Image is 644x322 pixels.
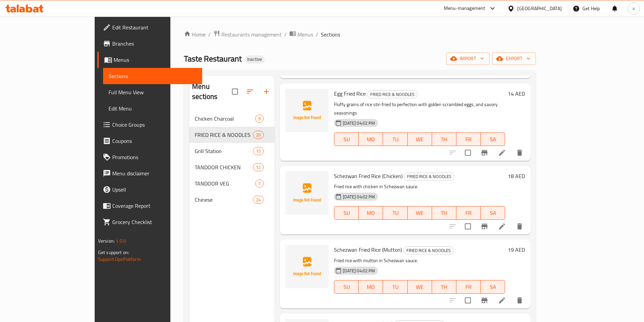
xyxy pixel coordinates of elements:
div: Chicken Charcoal [195,115,255,123]
button: WE [408,206,432,220]
span: SU [337,134,356,144]
span: 7 [256,180,263,187]
div: FRIED RICE & NOODLES [195,131,253,139]
div: items [253,131,264,139]
span: Select all sections [228,84,242,99]
span: TH [435,282,454,292]
button: Branch-specific-item [476,218,493,234]
button: MO [359,206,383,220]
div: Inactive [244,55,265,64]
span: Coupons [112,137,197,145]
span: Upsell [112,185,197,194]
button: FR [456,132,481,146]
div: Chicken Charcoal9 [189,110,275,127]
button: delete [511,218,528,234]
span: Grocery Checklist [112,218,197,226]
p: Fluffy grains of rice stir-fried to perfection with golden scrambled eggs, and savory seasonings [334,100,505,117]
span: WE [410,282,429,292]
a: Menus [289,30,313,39]
button: SA [481,132,505,146]
span: Choice Groups [112,121,197,129]
span: TU [386,208,405,218]
a: Menu disclaimer [97,165,202,181]
div: TANDOOR CHICKEN12 [189,159,275,175]
span: Menus [114,56,197,64]
h6: 18 AED [508,171,525,181]
span: Select to update [461,293,475,307]
span: Menus [297,30,313,39]
span: Branches [112,40,197,48]
span: 1.0.0 [116,237,126,245]
span: FR [459,134,478,144]
div: Grill Station [195,147,253,155]
button: FR [456,206,481,220]
span: Sort sections [242,83,258,100]
a: Edit menu item [498,149,506,157]
a: Promotions [97,149,202,165]
span: Schezwan Fried Rice (Chicken) [334,171,403,181]
button: TH [432,132,456,146]
a: Support.OpsPlatform [98,255,141,264]
button: SU [334,132,359,146]
button: SA [481,280,505,294]
span: MO [361,134,380,144]
button: import [446,52,490,65]
img: Schezwan Fried Rice (Mutton) [285,245,329,288]
div: [GEOGRAPHIC_DATA] [517,5,562,12]
button: SU [334,280,359,294]
div: items [253,147,264,155]
img: Egg Fried Rice [285,89,329,132]
a: Menus [97,52,202,68]
span: Restaurants management [221,30,282,39]
div: Chinese24 [189,192,275,208]
span: SU [337,208,356,218]
div: TANDOOR VEG [195,179,255,188]
span: Sections [321,30,340,39]
a: Edit Restaurant [97,19,202,35]
span: MO [361,208,380,218]
button: TU [383,206,407,220]
button: WE [408,132,432,146]
div: Menu-management [444,4,485,13]
span: Promotions [112,153,197,161]
a: Edit menu item [498,296,506,304]
span: Edit Menu [109,104,197,113]
span: FRIED RICE & NOODLES [404,247,453,254]
h6: 14 AED [508,89,525,98]
span: n [633,5,635,12]
div: items [253,163,264,171]
a: Grocery Checklist [97,214,202,230]
span: Get support on: [98,248,129,257]
div: TANDOOR CHICKEN [195,163,253,171]
a: Upsell [97,181,202,198]
button: export [492,52,536,65]
img: Schezwan Fried Rice (Chicken) [285,171,329,215]
button: TH [432,206,456,220]
span: FRIED RICE & NOODLES [404,173,454,180]
button: MO [359,132,383,146]
button: Branch-specific-item [476,145,493,161]
span: WE [410,208,429,218]
span: SA [483,208,502,218]
span: 12 [253,164,263,171]
button: Add section [258,83,275,100]
span: TH [435,134,454,144]
a: Coupons [97,133,202,149]
a: Edit menu item [498,222,506,230]
button: FR [456,280,481,294]
span: 15 [253,148,263,154]
span: 24 [253,197,263,203]
span: FRIED RICE & NOODLES [367,91,417,98]
span: 20 [253,132,263,138]
nav: Menu sections [189,108,275,210]
a: Sections [103,68,202,84]
div: FRIED RICE & NOODLES20 [189,127,275,143]
span: [DATE] 04:02 PM [340,268,378,274]
li: / [316,30,318,39]
button: delete [511,292,528,308]
div: items [253,196,264,204]
nav: breadcrumb [184,30,536,39]
li: / [208,30,211,39]
button: Branch-specific-item [476,292,493,308]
